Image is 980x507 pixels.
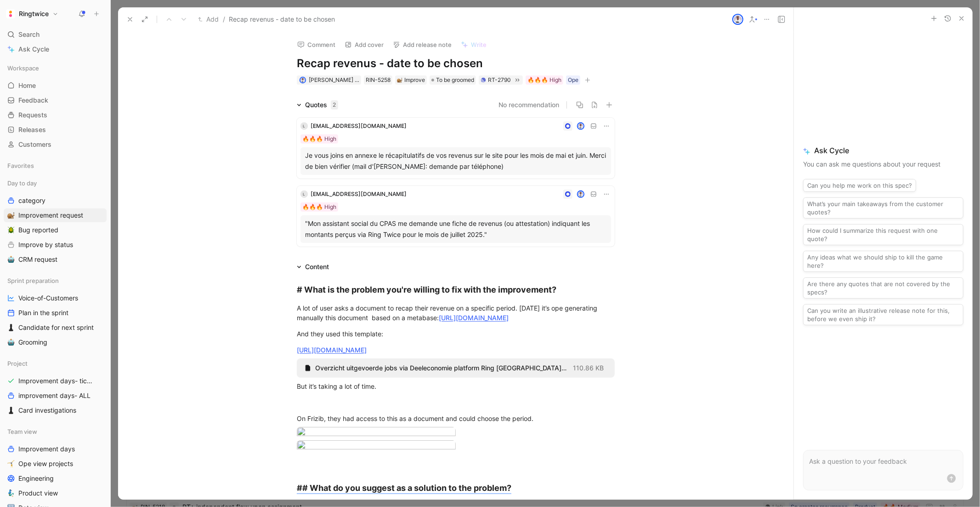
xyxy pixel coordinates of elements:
[300,190,308,198] div: l
[229,14,335,25] span: Recap revenus - date to be chosen
[18,323,94,332] span: Candidate for next sprint
[430,75,476,85] div: To be groomed
[6,337,17,348] button: 🤖
[7,427,37,436] span: Team view
[305,150,606,172] div: Je vous joins en annexe le récapitulatifs de vos revenus sur le site pour les mois de mai et juin...
[4,159,107,173] div: Favorites
[7,276,59,285] span: Sprint preparation
[223,14,225,25] span: /
[4,79,107,92] a: Home
[4,238,107,252] a: Improve by status
[439,314,509,322] a: [URL][DOMAIN_NAME]
[293,38,340,51] button: Comment
[6,225,17,236] button: 🪲
[803,224,963,245] button: How could I summarize this request with one quote?
[311,190,407,197] span: [EMAIL_ADDRESS][DOMAIN_NAME]
[4,42,107,56] a: Ask Cycle
[18,406,76,415] span: Card investigations
[18,240,73,249] span: Improve by status
[7,212,15,219] img: 🐌
[733,15,742,24] img: avatar
[305,261,329,272] div: Content
[18,140,51,149] span: Customers
[4,335,107,349] a: 🤖Grooming
[297,414,615,423] div: On Frizib, they had access to this as a document and could choose the period.
[527,75,561,85] div: 🔥🔥🔥 High
[305,218,606,240] div: "Mon assistant social du CPAS me demande une fiche de revenus (ou attestation) indiquant les mont...
[366,75,391,85] div: RIN-5258
[297,329,615,339] div: And they used this template:
[6,488,17,499] button: 🧞‍♂️
[19,10,49,18] h1: Ringtwice
[18,376,96,386] span: Improvement days- tickets ready
[4,223,107,237] a: 🪲Bug reported
[4,291,107,305] a: Voice-of-Customers
[7,359,28,368] span: Project
[803,277,963,299] button: Are there any quotes that are not covered by the specs?
[6,254,17,265] button: 🤖
[7,490,15,497] img: 🧞‍♂️
[4,357,107,417] div: ProjectImprovement days- tickets readyimprovement days- ALL♟️Card investigations
[302,202,336,212] div: 🔥🔥🔥 High
[4,208,107,222] a: 🐌Improvement request
[18,96,48,105] span: Feedback
[18,474,54,483] span: Engineering
[6,458,17,469] button: 🤸
[297,346,367,354] a: [URL][DOMAIN_NAME]
[7,161,34,170] span: Favorites
[6,210,17,221] button: 🐌
[803,304,963,325] button: Can you write an illustrative release note for this, before we even ship it?
[4,457,107,471] a: 🤸Ope view projects
[4,28,107,41] div: Search
[297,56,615,71] h1: Recap revenus - date to be chosen
[18,338,47,347] span: Grooming
[803,179,916,192] button: Can you help me work on this spec?
[311,122,407,129] span: [EMAIL_ADDRESS][DOMAIN_NAME]
[488,75,511,85] div: RT-2790
[803,145,963,156] span: Ask Cycle
[18,125,46,134] span: Releases
[4,61,107,75] div: Workspace
[4,321,107,334] a: ♟️Candidate for next sprint
[302,134,336,144] div: 🔥🔥🔥 High
[573,364,604,372] span: 110.86 KB
[6,9,15,18] img: Ringtwice
[6,405,17,416] button: ♟️
[397,75,425,85] div: Improve
[4,274,107,349] div: Sprint preparationVoice-of-CustomersPlan in the sprint♟️Candidate for next sprint🤖Grooming
[803,197,963,219] button: What’s your main takeaways from the customer quotes?
[18,44,49,55] span: Ask Cycle
[300,122,308,130] div: l
[4,274,107,288] div: Sprint preparation
[18,225,58,235] span: Bug reported
[4,138,107,151] a: Customers
[7,63,39,73] span: Workspace
[803,251,963,272] button: Any ideas what we should ship to kill the game here?
[457,38,491,51] button: Write
[578,191,584,197] img: avatar
[4,374,107,388] a: Improvement days- tickets ready
[389,38,456,51] button: Add release note
[436,75,474,85] span: To be groomed
[7,407,15,414] img: ♟️
[7,460,15,467] img: 🤸
[300,77,305,82] img: avatar
[4,123,107,137] a: Releases
[4,306,107,320] a: Plan in the sprint
[498,99,559,110] button: No recommendation
[18,255,57,264] span: CRM request
[18,308,68,317] span: Plan in the sprint
[578,123,584,129] img: avatar
[4,425,107,438] div: Team view
[4,486,107,500] a: 🧞‍♂️Product view
[18,81,36,90] span: Home
[4,194,107,207] a: category
[297,285,556,294] strong: # What is the problem you're willing to fix with the improvement?
[7,324,15,331] img: ♟️
[7,226,15,234] img: 🪲
[4,389,107,403] a: improvement days- ALL
[4,176,107,190] div: Day to day
[297,381,615,391] div: But it’s taking a lot of time.
[18,110,47,120] span: Requests
[4,357,107,370] div: Project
